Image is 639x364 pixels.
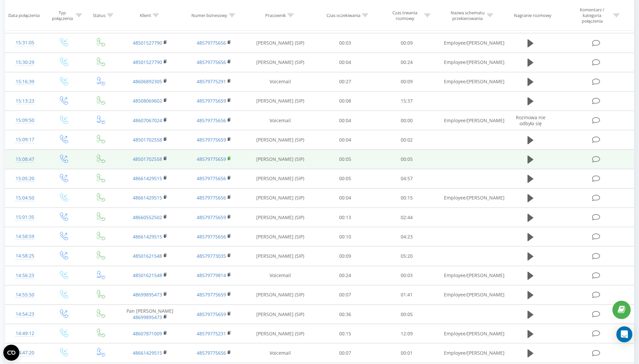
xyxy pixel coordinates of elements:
[12,56,38,69] div: 15:30:29
[450,10,485,21] div: Nazwa schematu przekierowania
[93,13,106,18] div: Status
[376,150,437,169] td: 00:05
[246,305,315,324] td: [PERSON_NAME] (SIP)
[197,156,226,162] a: 48579775659
[197,350,226,356] a: 48579775656
[376,91,437,111] td: 15:37
[616,326,632,342] div: Open Intercom Messenger
[315,324,376,343] td: 00:15
[133,194,162,201] a: 48661429515
[12,269,38,282] div: 14:56:23
[265,13,286,18] div: Pracownik
[376,169,437,188] td: 04:57
[133,117,162,124] a: 48607067024
[197,40,226,46] a: 48579775656
[133,272,162,278] a: 48501621548
[12,36,38,49] div: 15:31:05
[133,156,162,162] a: 48501702558
[12,95,38,108] div: 15:13:23
[118,305,182,324] td: Pan [PERSON_NAME]
[376,343,437,363] td: 00:01
[437,72,501,91] td: Employee/[PERSON_NAME]
[246,246,315,266] td: [PERSON_NAME] (SIP)
[246,285,315,304] td: [PERSON_NAME] (SIP)
[133,214,162,220] a: 48660552502
[197,194,226,201] a: 48579775656
[197,330,226,337] a: 48579775231
[3,345,19,361] button: Open CMP widget
[12,249,38,262] div: 14:58:25
[376,285,437,304] td: 01:41
[437,33,501,53] td: Employee/[PERSON_NAME]
[133,59,162,65] a: 48501527790
[315,169,376,188] td: 00:05
[246,208,315,227] td: [PERSON_NAME] (SIP)
[197,137,226,143] a: 48579775659
[246,111,315,130] td: Voicemail
[315,111,376,130] td: 00:04
[8,13,40,18] div: Data połączenia
[12,114,38,127] div: 15:09:50
[376,188,437,207] td: 00:15
[437,53,501,72] td: Employee/[PERSON_NAME]
[573,7,612,24] div: Komentarz / kategoria połączenia
[246,188,315,207] td: [PERSON_NAME] (SIP)
[246,227,315,246] td: [PERSON_NAME] (SIP)
[315,150,376,169] td: 00:05
[516,114,545,127] span: Rozmowa nie odbyła się
[133,350,162,356] a: 48661429515
[437,188,501,207] td: Employee/[PERSON_NAME]
[12,288,38,301] div: 14:55:50
[376,266,437,285] td: 00:03
[376,208,437,227] td: 02:44
[197,311,226,317] a: 48579775659
[133,78,162,85] a: 48606892305
[514,13,551,18] div: Nagranie rozmowy
[197,214,226,220] a: 48579775659
[12,133,38,146] div: 15:09:17
[387,10,423,21] div: Czas trwania rozmowy
[133,233,162,240] a: 48661429515
[197,272,226,278] a: 48579779814
[246,33,315,53] td: [PERSON_NAME] (SIP)
[437,285,501,304] td: Employee/[PERSON_NAME]
[315,130,376,150] td: 00:04
[376,305,437,324] td: 00:05
[133,330,162,337] a: 48607871009
[197,175,226,182] a: 48579775656
[315,53,376,72] td: 00:04
[50,10,74,21] div: Typ połączenia
[133,98,162,104] a: 48508069602
[437,324,501,343] td: Employee/[PERSON_NAME]
[437,266,501,285] td: Employee/[PERSON_NAME]
[315,208,376,227] td: 00:13
[133,40,162,46] a: 48501527790
[376,227,437,246] td: 04:23
[12,211,38,224] div: 15:01:35
[246,150,315,169] td: [PERSON_NAME] (SIP)
[376,324,437,343] td: 12:09
[437,111,501,130] td: Employee/[PERSON_NAME]
[197,233,226,240] a: 48579775656
[315,227,376,246] td: 00:10
[315,188,376,207] td: 00:04
[326,13,360,18] div: Czas oczekiwania
[315,33,376,53] td: 00:03
[246,324,315,343] td: [PERSON_NAME] (SIP)
[376,53,437,72] td: 00:24
[133,291,162,298] a: 48699895473
[315,246,376,266] td: 00:09
[376,111,437,130] td: 00:00
[197,291,226,298] a: 48579775659
[133,175,162,182] a: 48661429515
[315,91,376,111] td: 00:08
[246,72,315,91] td: Voicemail
[197,253,226,259] a: 48579773035
[376,33,437,53] td: 00:09
[140,13,151,18] div: Klient
[197,59,226,65] a: 48579775656
[437,343,501,363] td: Employee/[PERSON_NAME]
[246,130,315,150] td: [PERSON_NAME] (SIP)
[246,343,315,363] td: Voicemail
[246,91,315,111] td: [PERSON_NAME] (SIP)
